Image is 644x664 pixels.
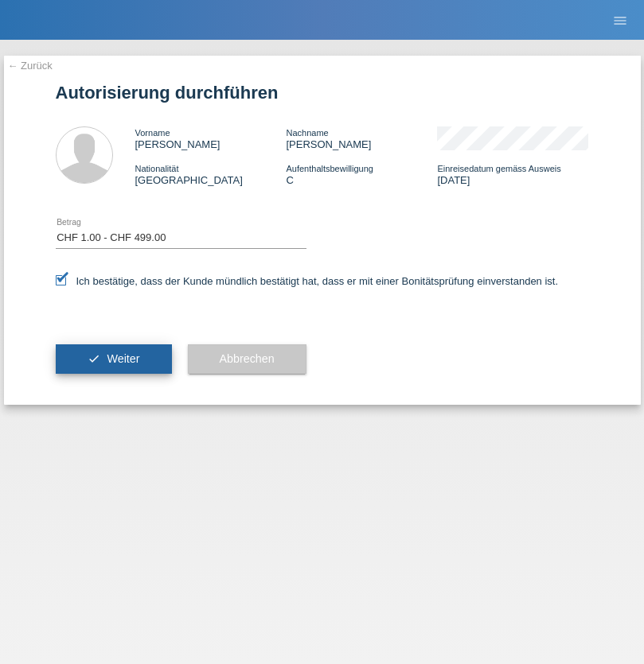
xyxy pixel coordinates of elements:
[135,126,287,150] div: [PERSON_NAME]
[56,344,172,375] button: check Weiter
[286,162,437,186] div: C
[107,352,139,365] span: Weiter
[135,162,287,186] div: [GEOGRAPHIC_DATA]
[286,128,328,138] span: Nachname
[88,352,100,365] i: check
[56,275,559,287] label: Ich bestätige, dass der Kunde mündlich bestätigt hat, dass er mit einer Bonitätsprüfung einversta...
[437,162,588,186] div: [DATE]
[604,15,636,25] a: menu
[220,352,275,365] span: Abbrechen
[135,128,170,138] span: Vorname
[8,60,53,72] a: ← Zurück
[135,164,179,173] span: Nationalität
[612,13,628,29] i: menu
[286,164,373,173] span: Aufenthaltsbewilligung
[188,344,306,375] button: Abbrechen
[56,83,589,103] h1: Autorisierung durchführen
[286,126,437,150] div: [PERSON_NAME]
[437,164,560,173] span: Einreisedatum gemäss Ausweis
